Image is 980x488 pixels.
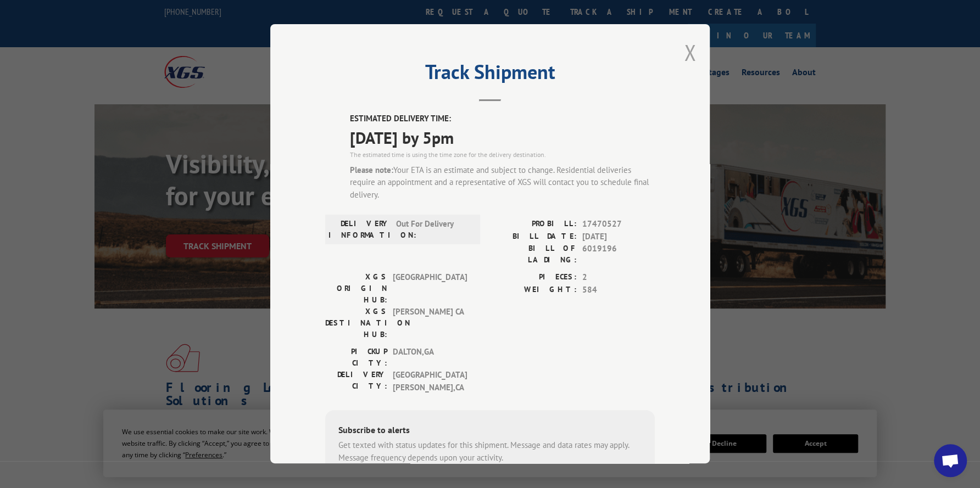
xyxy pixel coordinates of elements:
[934,444,967,477] div: Open chat
[350,150,655,160] div: The estimated time is using the time zone for the delivery destination.
[490,243,577,266] label: BILL OF LADING:
[325,346,387,369] label: PICKUP CITY:
[350,113,655,126] label: ESTIMATED DELIVERY TIME:
[490,218,577,231] label: PROBILL:
[350,164,655,201] div: Your ETA is an estimate and subject to change. Residential deliveries require an appointment and ...
[582,243,655,266] span: 6019196
[325,64,655,85] h2: Track Shipment
[582,272,655,284] span: 2
[350,125,655,150] span: [DATE] by 5pm
[396,218,470,242] span: Out For Delivery
[582,284,655,296] span: 584
[393,346,467,369] span: DALTON , GA
[393,272,467,306] span: [GEOGRAPHIC_DATA]
[490,231,577,243] label: BILL DATE:
[393,306,467,341] span: [PERSON_NAME] CA
[325,272,387,306] label: XGS ORIGIN HUB:
[328,218,391,242] label: DELIVERY INFORMATION:
[325,369,387,394] label: DELIVERY CITY:
[490,284,577,296] label: WEIGHT:
[338,440,642,464] div: Get texted with status updates for this shipment. Message and data rates may apply. Message frequ...
[490,272,577,284] label: PIECES:
[325,306,387,341] label: XGS DESTINATION HUB:
[684,38,696,67] button: Close modal
[350,165,393,175] strong: Please note:
[582,218,655,231] span: 17470527
[393,369,467,394] span: [GEOGRAPHIC_DATA][PERSON_NAME] , CA
[338,424,642,440] div: Subscribe to alerts
[582,231,655,243] span: [DATE]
